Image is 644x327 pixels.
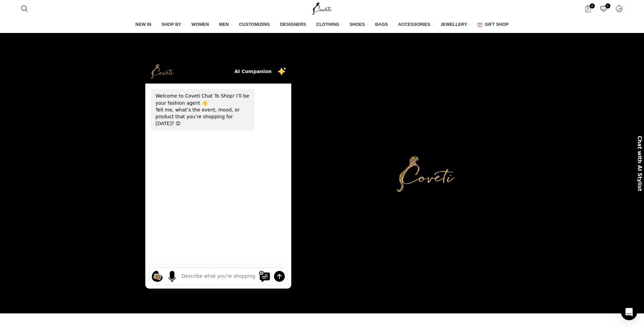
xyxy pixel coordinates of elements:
[397,156,455,192] img: Primary Gold
[162,18,185,32] a: SHOP BY
[398,18,434,32] a: ACCESSORIES
[135,18,155,32] a: NEW IN
[280,21,306,28] span: DESIGNERS
[605,3,610,8] span: 0
[162,21,181,28] span: SHOP BY
[219,21,229,28] span: MEN
[18,18,626,32] div: Main navigation
[375,18,391,32] a: BAGS
[135,21,151,28] span: NEW IN
[597,2,611,15] a: 0
[375,21,388,28] span: BAGS
[239,21,270,28] span: CUSTOMIZING
[621,304,637,320] div: Open Intercom Messenger
[239,18,273,32] a: CUSTOMIZING
[280,18,310,32] a: DESIGNERS
[590,3,595,8] span: 4
[191,21,209,28] span: WOMEN
[316,18,343,32] a: CLOTHING
[485,21,509,28] span: GIFT SHOP
[440,18,471,32] a: JEWELLERY
[219,18,232,32] a: MEN
[597,2,611,15] div: My Wishlist
[477,22,482,27] img: GiftBag
[477,18,509,32] a: GIFT SHOP
[398,21,430,28] span: ACCESSORIES
[311,5,333,11] a: Site logo
[316,21,339,28] span: CLOTHING
[349,21,365,28] span: SHOES
[191,18,212,32] a: WOMEN
[349,18,368,32] a: SHOES
[18,2,31,15] a: Search
[581,2,595,15] a: 4
[440,21,467,28] span: JEWELLERY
